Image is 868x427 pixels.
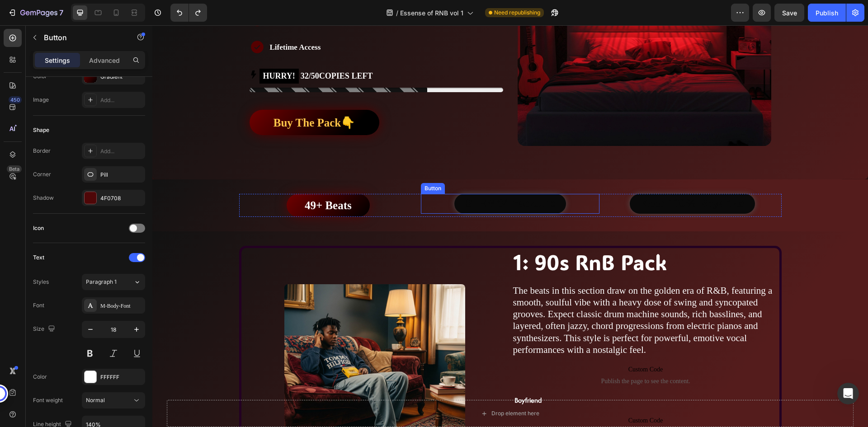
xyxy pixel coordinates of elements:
[82,274,145,290] button: Paragraph 1
[33,224,44,232] div: Icon
[100,147,143,155] div: Add...
[33,278,49,286] div: Styles
[808,4,846,22] button: Publish
[477,169,603,188] button: <p><span style="font-size:25px;"><strong>Keep 100% Royalties</strong></span></p>
[100,194,143,202] div: 4F0708
[361,223,514,250] span: 1: 90s RnB Pack
[362,370,389,380] strong: Boyfriend
[33,301,44,310] div: Font
[121,91,203,103] strong: Buy The Pack👇
[59,7,63,18] p: 7
[302,169,414,188] button: <p><span style="font-size:25px;"><strong>STEMS/Trackouts</strong></span></p>
[837,383,859,404] iframe: Intercom live chat
[100,373,143,381] div: FFFFFF
[89,56,120,65] p: Advanced
[82,392,145,408] button: Normal
[33,323,57,335] div: Size
[396,8,398,18] span: /
[107,43,221,59] p: 32/50COPIES LEFT
[4,4,67,22] button: 7
[33,253,44,262] div: Text
[33,126,49,134] div: Shape
[360,339,627,350] span: Custom Code
[33,96,49,104] div: Image
[152,25,868,427] iframe: To enrich screen reader interactions, please activate Accessibility in Grammarly extension settings
[97,84,227,110] a: Buy The Pack👇
[33,194,54,202] div: Shadow
[44,32,121,43] p: Button
[100,96,143,104] div: Add...
[33,396,63,404] div: Font weight
[6,4,23,21] button: go back
[360,352,627,361] span: Publish the page to see the content.
[33,373,47,381] div: Color
[33,147,51,155] div: Border
[152,174,199,186] strong: 49+ Beats
[400,8,463,18] span: Essense of RNB vol 1
[86,397,105,404] span: Normal
[361,260,620,330] span: The beats in this section draw on the golden era of R&B, featuring a smooth, soulful vibe with a ...
[494,9,540,17] span: Need republishing
[159,4,175,20] div: Close
[100,302,143,310] div: M-Body-Font
[774,4,804,22] button: Save
[100,73,143,81] div: Gradient
[86,278,117,286] span: Paragraph 1
[339,385,387,392] div: Drop element here
[270,159,291,167] div: Button
[170,4,207,22] div: Undo/Redo
[488,172,592,184] strong: Keep 100% Royalties
[100,171,143,179] div: Pill
[782,9,797,17] span: Save
[7,165,22,173] div: Beta
[45,56,70,65] p: Settings
[107,43,146,58] mark: HURRY!
[313,172,403,184] strong: STEMS/Trackouts
[33,170,51,178] div: Corner
[816,8,838,18] div: Publish
[9,96,22,103] div: 450
[118,18,169,26] span: Lifetime Access
[134,169,217,192] button: <p><span style="font-size:25px;"><strong>49+ Beats</strong></span></p>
